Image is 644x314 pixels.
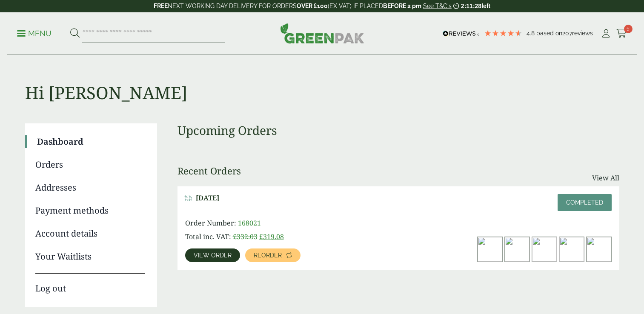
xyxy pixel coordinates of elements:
div: 4.79 Stars [484,29,522,37]
a: View All [592,173,619,183]
a: See T&C's [423,3,452,9]
i: My Account [601,29,611,38]
a: Account details [35,227,145,240]
strong: BEFORE 2 pm [383,3,421,9]
span: [DATE] [196,194,219,202]
a: 5 [616,27,627,40]
span: View order [194,252,232,258]
a: Addresses [35,181,145,194]
span: 207 [562,30,572,37]
a: Your Waitlists [35,250,145,263]
a: Payment methods [35,204,145,217]
del: £332.03 [233,232,258,241]
img: REVIEWS.io [443,31,480,37]
img: bovril-1_2-300x200.jpg [478,237,502,262]
span: Based on [536,30,562,37]
a: Log out [35,273,145,295]
i: Cart [616,29,627,38]
span: 4.8 [527,30,536,37]
img: douwe-egberts-white-1_2-300x200.jpg [559,237,584,262]
h1: Hi [PERSON_NAME] [25,55,619,103]
span: Reorder [254,252,282,258]
span: 168021 [238,218,261,228]
img: PG-tips-1-300x200.jpg [587,237,611,262]
img: Cadbury-1-300x200.jpg [505,237,530,262]
a: Menu [17,29,52,37]
span: Total inc. VAT: [185,232,231,241]
a: Orders [35,158,145,171]
strong: OVER £100 [297,3,328,9]
strong: FREE [154,3,168,9]
span: 5 [624,25,633,33]
bdi: 319.08 [259,232,284,241]
span: £ [259,232,263,241]
img: Douwe-Egberts-Black-1-300x200.jpg [532,237,557,262]
a: Dashboard [37,135,145,148]
img: GreenPak Supplies [280,23,364,43]
span: Completed [566,199,603,206]
a: Reorder [245,248,301,262]
span: Order Number: [185,218,236,228]
span: reviews [572,30,593,37]
span: left [481,3,490,9]
span: 2:11:28 [461,3,481,9]
a: View order [185,248,240,262]
h3: Upcoming Orders [177,123,619,138]
h3: Recent Orders [177,165,241,176]
p: Menu [17,29,52,39]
